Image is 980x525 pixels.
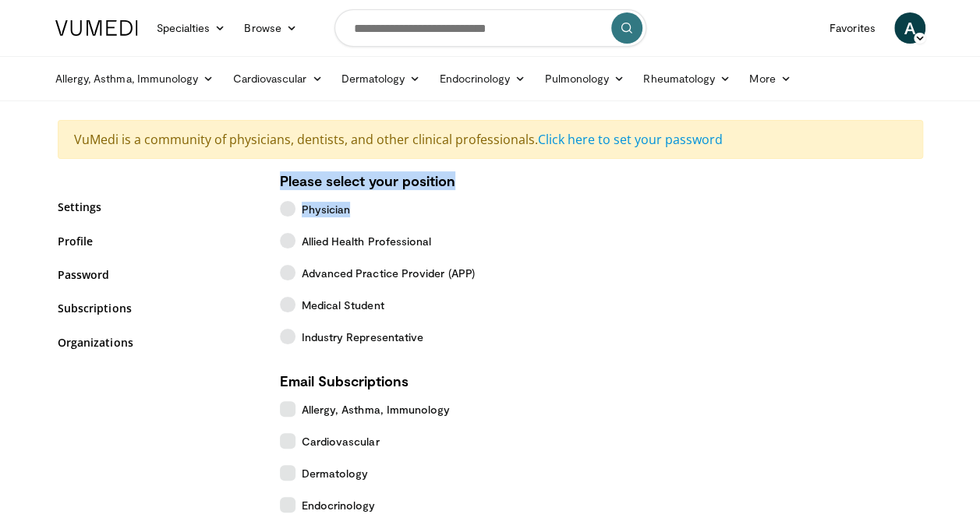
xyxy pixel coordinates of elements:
span: Dermatology [302,465,369,481]
span: Industry Representative [302,329,424,345]
a: Settings [58,199,256,215]
a: Favorites [820,12,885,44]
span: Advanced Practice Provider (APP) [302,265,475,281]
span: Cardiovascular [302,433,380,449]
a: A [894,12,925,44]
a: Pulmonology [535,63,634,94]
a: Password [58,266,256,283]
a: Allergy, Asthma, Immunology [46,63,224,94]
a: Browse [235,12,306,44]
input: Search topics, interventions [334,9,646,47]
a: Subscriptions [58,300,256,316]
strong: Please select your position [280,172,455,189]
strong: Email Subscriptions [280,372,409,389]
span: Allergy, Asthma, Immunology [302,401,451,418]
a: More [740,63,800,94]
span: Allied Health Professional [302,233,432,249]
a: Profile [58,233,256,249]
a: Endocrinology [430,63,535,94]
a: Cardiovascular [223,63,331,94]
span: Endocrinology [302,497,376,513]
a: Rheumatology [634,63,740,94]
a: Click here to set your password [538,131,723,148]
a: Organizations [58,334,256,351]
a: Specialties [147,12,235,44]
div: VuMedi is a community of physicians, dentists, and other clinical professionals. [58,120,923,159]
span: Medical Student [302,297,384,313]
img: VuMedi Logo [55,20,138,36]
span: Physician [302,201,351,217]
a: Dermatology [332,63,430,94]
